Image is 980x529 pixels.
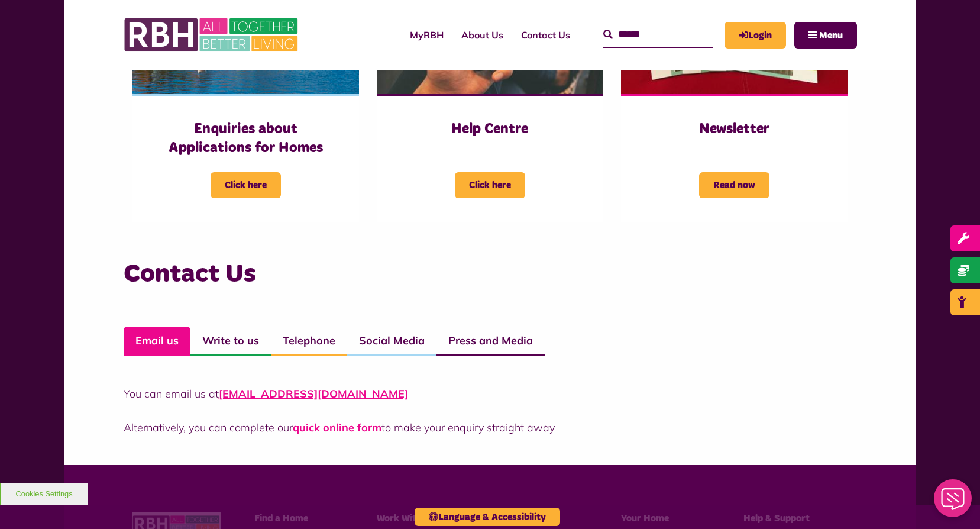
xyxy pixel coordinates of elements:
p: Alternatively, you can complete our to make your enquiry straight away [124,420,857,436]
button: Language & Accessibility [415,508,560,526]
a: MyRBH [401,19,452,51]
a: Email us [124,327,190,356]
a: Telephone [271,327,347,356]
h3: Contact Us [124,257,857,291]
iframe: Netcall Web Assistant for live chat [927,476,980,529]
span: Click here [211,172,281,198]
a: quick online form [293,421,381,434]
a: [EMAIL_ADDRESS][DOMAIN_NAME] [219,387,408,401]
a: MyRBH [725,22,786,49]
h3: Newsletter [645,120,824,138]
input: Search [603,22,713,47]
a: Social Media [347,327,436,356]
a: Write to us [190,327,271,356]
h3: Help Centre [400,120,580,138]
span: Menu [819,31,843,40]
span: Click here [455,172,525,198]
img: RBH [124,12,301,58]
a: Press and Media [436,327,545,356]
button: Navigation [794,22,857,49]
h3: Enquiries about Applications for Homes [156,120,335,157]
a: Contact Us [512,19,579,51]
a: About Us [452,19,512,51]
p: You can email us at [124,386,857,402]
span: Read now [699,172,769,198]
